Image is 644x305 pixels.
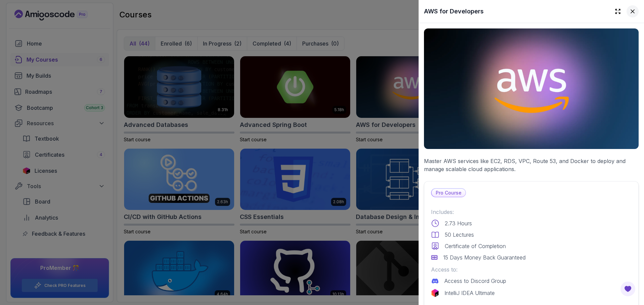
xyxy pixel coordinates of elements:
[443,253,526,261] p: 15 Days Money Back Guaranteed
[432,189,466,197] p: Pro Course
[612,5,624,17] button: Expand drawer
[620,281,636,297] button: Open Feedback Button
[444,289,495,297] p: IntelliJ IDEA Ultimate
[445,219,472,227] p: 2.73 Hours
[445,242,506,250] p: Certificate of Completion
[424,157,639,173] p: Master AWS services like EC2, RDS, VPC, Route 53, and Docker to deploy and manage scalable cloud ...
[431,265,632,274] p: Access to:
[445,231,474,239] p: 50 Lectures
[424,7,484,16] h2: AWS for Developers
[424,28,639,149] img: aws-for-developers_thumbnail
[444,277,506,285] p: Access to Discord Group
[431,289,439,297] img: jetbrains logo
[431,208,632,216] p: Includes:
